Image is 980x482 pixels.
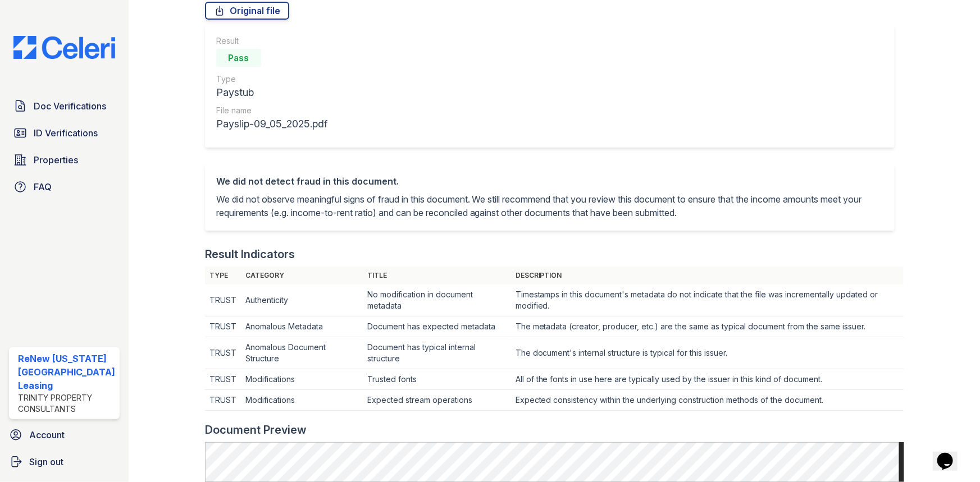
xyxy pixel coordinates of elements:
[511,369,904,390] td: All of the fonts in use here are typically used by the issuer in this kind of document.
[241,284,363,316] td: Authenticity
[511,390,904,411] td: Expected consistency within the underlying construction methods of the document.
[205,369,241,390] td: TRUST
[9,95,120,117] a: Doc Verifications
[363,390,510,411] td: Expected stream operations
[9,176,120,198] a: FAQ
[205,316,241,337] td: TRUST
[241,267,363,284] th: Category
[241,337,363,369] td: Anomalous Document Structure
[18,392,115,415] div: Trinity Property Consultants
[4,424,124,446] a: Account
[205,337,241,369] td: TRUST
[205,390,241,411] td: TRUST
[216,116,327,132] div: Payslip-09_05_2025.pdf
[205,284,241,316] td: TRUST
[511,316,904,337] td: The metadata (creator, producer, etc.) are the same as typical document from the same issuer.
[205,2,289,20] a: Original file
[216,49,261,67] div: Pass
[9,149,120,171] a: Properties
[9,122,120,144] a: ID Verifications
[241,390,363,411] td: Modifications
[216,85,327,100] div: Paystub
[363,267,510,284] th: Title
[34,99,106,113] span: Doc Verifications
[511,284,904,316] td: Timestamps in this document's metadata do not indicate that the file was incrementally updated or...
[205,422,307,438] div: Document Preview
[511,267,904,284] th: Description
[34,153,78,167] span: Properties
[205,246,295,262] div: Result Indicators
[34,126,98,140] span: ID Verifications
[363,316,510,337] td: Document has expected metadata
[4,36,124,59] img: CE_Logo_Blue-a8612792a0a2168367f1c8372b55b34899dd931a85d93a1a3d3e32e68fde9ad4.png
[241,316,363,337] td: Anomalous Metadata
[216,105,327,116] div: File name
[4,451,124,473] a: Sign out
[363,369,510,390] td: Trusted fonts
[216,74,327,85] div: Type
[34,180,52,194] span: FAQ
[363,284,510,316] td: No modification in document metadata
[216,175,884,188] div: We did not detect fraud in this document.
[29,428,65,442] span: Account
[511,337,904,369] td: The document's internal structure is typical for this issuer.
[29,455,63,469] span: Sign out
[216,192,884,219] p: We did not observe meaningful signs of fraud in this document. We still recommend that you review...
[241,369,363,390] td: Modifications
[18,352,115,392] div: ReNew [US_STATE][GEOGRAPHIC_DATA] Leasing
[363,337,510,369] td: Document has typical internal structure
[216,35,327,47] div: Result
[933,437,969,471] iframe: chat widget
[205,267,241,284] th: Type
